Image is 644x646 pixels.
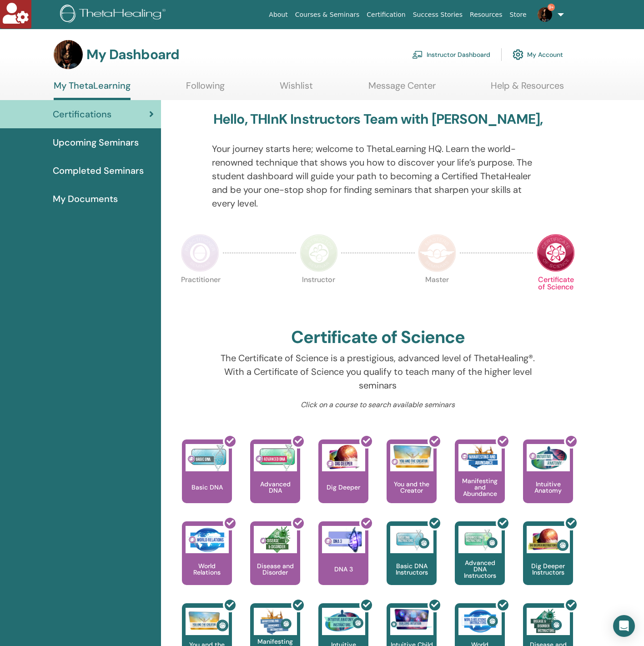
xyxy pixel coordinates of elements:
img: Practitioner [181,234,219,272]
img: Master [418,234,456,272]
a: Resources [466,6,506,23]
a: Dig Deeper Dig Deeper [318,439,368,521]
img: Manifesting and Abundance [458,444,502,471]
h3: My Dashboard [86,46,179,63]
img: World Relations Instructors [458,608,502,635]
p: Advanced DNA Instructors [455,560,505,579]
img: logo.png [60,5,169,25]
p: You and the Creator [387,481,437,494]
p: The Certificate of Science is a prestigious, advanced level of ThetaHealing®. With a Certificate ... [212,351,544,392]
a: Following [186,80,225,98]
p: Certificate of Science [537,276,575,314]
img: Intuitive Anatomy [527,444,570,471]
p: Your journey starts here; welcome to ThetaLearning HQ. Learn the world-renowned technique that sh... [212,142,544,210]
a: My Account [513,45,563,65]
img: default.jpg [54,40,83,69]
img: default.jpg [538,7,552,22]
a: Advanced DNA Advanced DNA [250,439,300,521]
a: Store [506,6,530,23]
a: Basic DNA Instructors Basic DNA Instructors [387,521,437,603]
p: Dig Deeper [323,484,364,490]
a: Intuitive Anatomy Intuitive Anatomy [523,439,573,521]
a: You and the Creator You and the Creator [387,439,437,521]
a: Advanced DNA Instructors Advanced DNA Instructors [455,521,505,603]
img: cog.svg [513,47,523,62]
img: World Relations [186,526,229,553]
p: Master [418,276,456,314]
span: Certifications [53,107,111,121]
img: Disease and Disorder [254,526,297,553]
a: Certification [363,6,409,23]
span: 9+ [548,4,555,11]
p: Dig Deeper Instructors [523,563,573,575]
a: Message Center [368,80,436,98]
p: World Relations [182,563,232,575]
img: DNA 3 [322,526,365,553]
h2: Certificate of Science [291,327,465,348]
img: Instructor [300,234,338,272]
img: Basic DNA Instructors [390,526,433,553]
a: Success Stories [409,6,466,23]
a: World Relations World Relations [182,521,232,603]
a: My ThetaLearning [54,80,131,100]
p: Manifesting and Abundance [455,478,505,497]
img: Manifesting and Abundance Instructors [254,608,297,635]
a: Disease and Disorder Disease and Disorder [250,521,300,603]
img: Advanced DNA [254,444,297,471]
a: Basic DNA Basic DNA [182,439,232,521]
a: About [265,6,291,23]
p: Disease and Disorder [250,563,300,575]
p: Advanced DNA [250,481,300,494]
p: Instructor [300,276,338,314]
a: Courses & Seminars [292,6,363,23]
span: Upcoming Seminars [53,136,139,149]
img: Dig Deeper [322,444,365,471]
img: Advanced DNA Instructors [458,526,502,553]
span: Completed Seminars [53,164,144,177]
p: Basic DNA Instructors [387,563,437,575]
p: Practitioner [181,276,219,314]
h3: Hello, THInK Instructors Team with [PERSON_NAME], [213,111,543,127]
img: You and the Creator [390,444,433,469]
p: Click on a course to search available seminars [212,399,544,410]
img: Intuitive Child In Me Instructors [390,608,433,630]
img: Disease and Disorder Instructors [527,608,570,635]
a: Wishlist [280,80,313,98]
a: Instructor Dashboard [412,45,490,65]
div: Open Intercom Messenger [613,615,635,637]
p: Intuitive Anatomy [523,481,573,494]
img: Basic DNA [186,444,229,471]
a: Dig Deeper Instructors Dig Deeper Instructors [523,521,573,603]
a: DNA 3 DNA 3 [318,521,368,603]
a: Help & Resources [491,80,564,98]
span: My Documents [53,192,118,206]
img: Dig Deeper Instructors [527,526,570,553]
img: Intuitive Anatomy Instructors [322,608,365,635]
a: Manifesting and Abundance Manifesting and Abundance [455,439,505,521]
img: chalkboard-teacher.svg [412,50,423,59]
img: Certificate of Science [537,234,575,272]
img: You and the Creator Instructors [186,608,229,635]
